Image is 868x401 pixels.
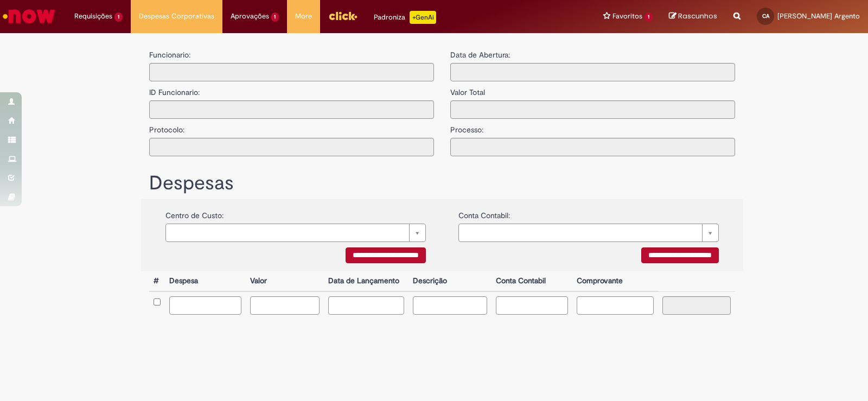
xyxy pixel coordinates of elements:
[324,271,409,291] th: Data de Lançamento
[165,224,426,242] a: Limpar campo {0}
[295,11,312,22] span: More
[409,271,491,291] th: Descrição
[271,12,279,22] span: 1
[678,11,717,21] span: Rascunhos
[328,8,358,24] img: click_logo_yellow_360x200.png
[246,271,323,291] th: Valor
[149,81,200,98] label: ID Funcionario:
[1,5,57,27] img: ServiceNow
[374,11,436,24] div: Padroniza
[458,205,510,221] label: Conta Contabil:
[139,11,214,22] span: Despesas Corporativas
[644,12,653,22] span: 1
[231,11,269,22] span: Aprovações
[777,11,860,21] span: [PERSON_NAME] Argento
[669,11,717,22] a: Rascunhos
[114,12,123,22] span: 1
[149,173,735,194] h1: Despesas
[572,271,659,291] th: Comprovante
[450,119,483,135] label: Processo:
[165,271,246,291] th: Despesa
[450,49,510,60] label: Data de Abertura:
[492,271,572,291] th: Conta Contabil
[458,224,719,242] a: Limpar campo {0}
[149,271,165,291] th: #
[450,81,485,98] label: Valor Total
[149,49,190,60] label: Funcionario:
[762,12,769,20] span: CA
[165,205,224,221] label: Centro de Custo:
[410,11,436,24] p: +GenAi
[612,11,642,22] span: Favoritos
[74,11,112,22] span: Requisições
[149,119,184,135] label: Protocolo:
